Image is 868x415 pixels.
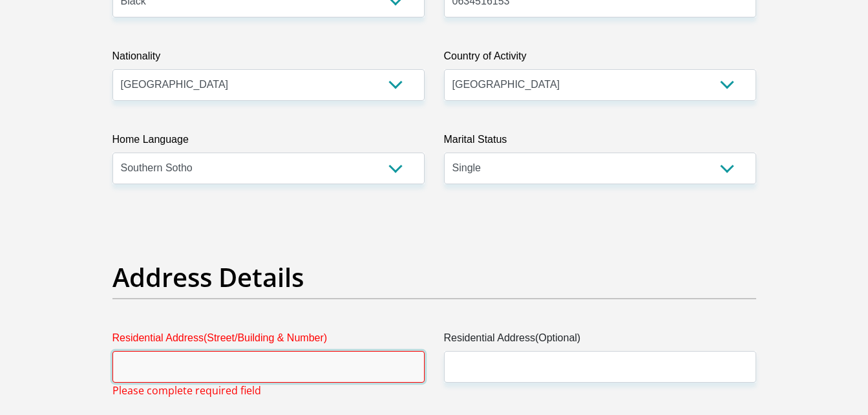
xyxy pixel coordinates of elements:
label: Home Language [112,132,425,153]
span: Please complete required field [112,383,261,398]
h2: Address Details [112,262,756,293]
input: Address line 2 (Optional) [444,351,756,383]
label: Nationality [112,48,425,69]
label: Residential Address(Optional) [444,330,756,351]
label: Residential Address(Street/Building & Number) [112,330,425,351]
label: Country of Activity [444,48,756,69]
label: Marital Status [444,132,756,153]
input: Valid residential address [112,351,425,383]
